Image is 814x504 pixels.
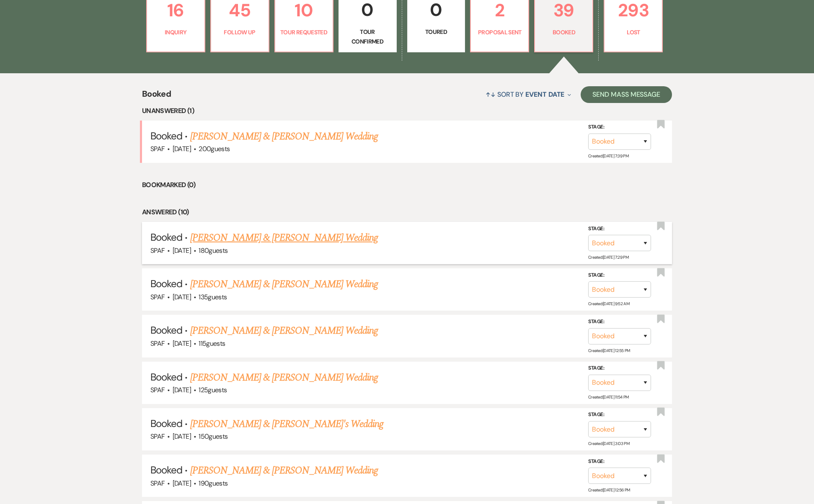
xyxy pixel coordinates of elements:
[588,364,651,373] label: Stage:
[525,90,564,99] span: Event Date
[150,324,182,337] span: Booked
[142,180,672,190] li: Bookmarked (0)
[173,246,191,255] span: [DATE]
[280,28,328,37] p: Tour Requested
[199,144,230,153] span: 200 guests
[190,230,378,245] a: [PERSON_NAME] & [PERSON_NAME] Wedding
[588,255,628,260] span: Created: [DATE] 7:29 PM
[150,144,165,153] span: SPAF
[173,479,191,488] span: [DATE]
[142,105,672,116] li: Unanswered (1)
[150,386,165,394] span: SPAF
[150,293,165,301] span: SPAF
[173,293,191,301] span: [DATE]
[150,246,165,255] span: SPAF
[588,441,629,446] span: Created: [DATE] 3:03 PM
[610,28,657,37] p: Lost
[588,317,651,327] label: Stage:
[150,432,165,441] span: SPAF
[216,28,264,37] p: Follow Up
[540,28,587,37] p: Booked
[150,417,182,430] span: Booked
[150,479,165,488] span: SPAF
[150,277,182,290] span: Booked
[588,487,630,493] span: Created: [DATE] 12:56 PM
[588,123,651,132] label: Stage:
[588,271,651,280] label: Stage:
[152,28,199,37] p: Inquiry
[150,231,182,244] span: Booked
[150,129,182,142] span: Booked
[588,224,651,234] label: Stage:
[190,277,378,292] a: [PERSON_NAME] & [PERSON_NAME] Wedding
[190,129,378,144] a: [PERSON_NAME] & [PERSON_NAME] Wedding
[142,87,171,105] span: Booked
[413,27,460,36] p: Toured
[344,27,391,46] p: Tour Confirmed
[199,386,227,394] span: 125 guests
[190,370,378,385] a: [PERSON_NAME] & [PERSON_NAME] Wedding
[199,479,227,488] span: 190 guests
[173,339,191,348] span: [DATE]
[588,348,630,353] span: Created: [DATE] 12:55 PM
[588,394,628,400] span: Created: [DATE] 11:54 PM
[482,83,574,105] button: Sort By Event Date
[199,246,227,255] span: 180 guests
[199,293,227,301] span: 135 guests
[142,207,672,218] li: Answered (10)
[190,417,384,432] a: [PERSON_NAME] & [PERSON_NAME]'s Wedding
[588,301,629,306] span: Created: [DATE] 9:52 AM
[173,144,191,153] span: [DATE]
[173,386,191,394] span: [DATE]
[486,90,496,99] span: ↑↓
[588,410,651,419] label: Stage:
[581,86,672,103] button: Send Mass Message
[199,432,227,441] span: 150 guests
[588,153,628,159] span: Created: [DATE] 7:39 PM
[150,339,165,348] span: SPAF
[150,370,182,383] span: Booked
[199,339,225,348] span: 115 guests
[190,323,378,338] a: [PERSON_NAME] & [PERSON_NAME] Wedding
[173,432,191,441] span: [DATE]
[190,463,378,478] a: [PERSON_NAME] & [PERSON_NAME] Wedding
[150,463,182,476] span: Booked
[588,457,651,466] label: Stage:
[476,28,523,37] p: Proposal Sent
